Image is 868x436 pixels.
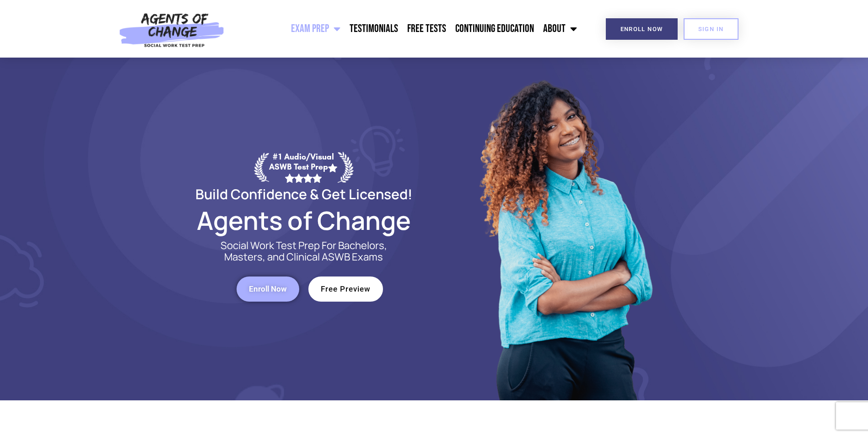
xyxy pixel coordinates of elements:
[698,26,724,32] span: SIGN IN
[237,276,299,302] a: Enroll Now
[210,240,398,263] p: Social Work Test Prep For Bachelors, Masters, and Clinical ASWB Exams
[269,152,338,182] div: #1 Audio/Visual ASWB Test Prep
[173,210,434,231] h2: Agents of Change
[684,18,739,40] a: SIGN IN
[229,17,582,40] nav: Menu
[620,26,663,32] span: Enroll Now
[539,17,582,40] a: About
[173,187,434,201] h2: Build Confidence & Get Licensed!
[473,58,656,400] img: Website Image 1 (1)
[249,285,287,293] span: Enroll Now
[451,17,539,40] a: Continuing Education
[308,276,383,302] a: Free Preview
[345,17,403,40] a: Testimonials
[286,17,345,40] a: Exam Prep
[606,18,678,40] a: Enroll Now
[321,285,371,293] span: Free Preview
[403,17,451,40] a: Free Tests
